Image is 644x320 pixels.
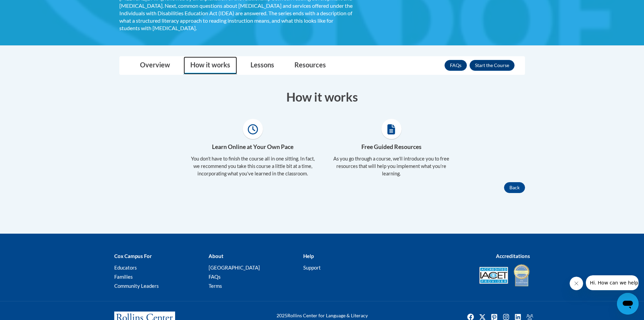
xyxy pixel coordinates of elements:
[504,182,525,193] button: Back
[114,283,159,289] a: Community Leaders
[119,88,525,105] h3: How it works
[570,277,583,290] iframe: Close message
[189,143,317,151] h4: Learn Online at Your Own Pace
[114,264,137,271] a: Educators
[445,60,467,71] a: FAQs
[303,264,321,271] a: Support
[479,267,508,284] img: Accredited IACET® Provider
[617,293,639,315] iframe: Button to launch messaging window
[209,264,260,271] a: [GEOGRAPHIC_DATA]
[209,283,222,289] a: Terms
[209,274,221,280] a: FAQs
[4,5,55,10] span: Hi. How can we help?
[184,57,237,74] a: How it works
[114,253,152,259] b: Cox Campus For
[303,253,314,259] b: Help
[586,275,639,290] iframe: Message from company
[244,57,281,74] a: Lessons
[327,143,456,151] h4: Free Guided Resources
[133,57,177,74] a: Overview
[189,155,317,177] p: You don’t have to finish the course all in one sitting. In fact, we recommend you take this cours...
[288,57,333,74] a: Resources
[114,274,133,280] a: Families
[327,155,456,177] p: As you go through a course, we’ll introduce you to free resources that will help you implement wh...
[470,60,515,71] button: Enroll
[209,253,223,259] b: About
[496,253,530,259] b: Accreditations
[513,263,530,287] img: IDA® Accredited
[277,313,287,318] span: 2025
